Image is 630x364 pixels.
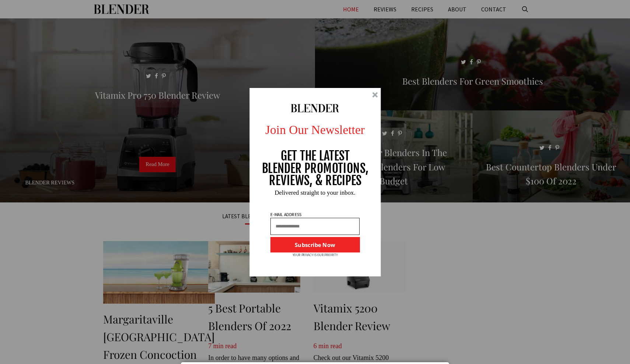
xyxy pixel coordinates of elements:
p: GET THE LATEST BLENDER PROMOTIONS, REVIEWS, & RECIPES [262,150,369,187]
p: YOUR PRIVACY IS OUR PRIORITY [293,252,338,257]
p: E-MAIL ADDRESS [270,212,302,216]
p: Join Our Newsletter [243,120,387,139]
button: Subscribe Now [270,237,360,252]
p: Delivered straight to your inbox. [243,189,387,195]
